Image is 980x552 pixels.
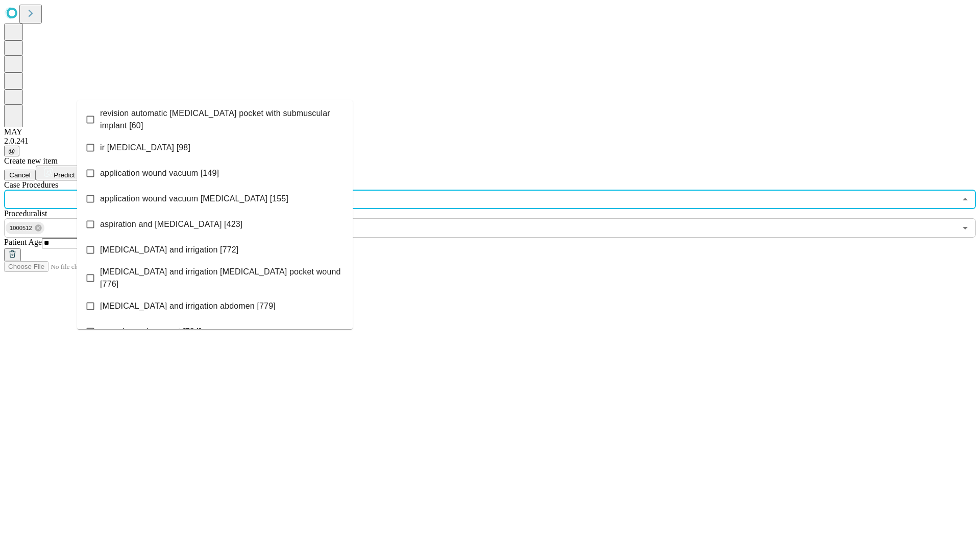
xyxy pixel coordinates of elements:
[100,193,288,205] span: application wound vacuum [MEDICAL_DATA] [155]
[4,180,58,189] span: Scheduled Procedure
[4,136,976,146] div: 2.0.241
[100,107,345,132] span: revision automatic [MEDICAL_DATA] pocket with submuscular implant [60]
[100,142,190,154] span: ir [MEDICAL_DATA] [98]
[100,218,242,231] span: aspiration and [MEDICAL_DATA] [423]
[100,326,202,338] span: wound vac placement [784]
[4,127,976,136] div: MAY
[4,238,42,246] span: Patient Age
[4,156,58,165] span: Create new item
[958,221,972,235] button: Open
[54,171,75,179] span: Predict
[6,222,44,234] div: 1000512
[9,171,31,179] span: Cancel
[958,192,972,206] button: Close
[100,266,345,290] span: [MEDICAL_DATA] and irrigation [MEDICAL_DATA] pocket wound [776]
[4,209,47,218] span: Proceduralist
[6,222,36,234] span: 1000512
[8,147,15,155] span: @
[100,244,238,256] span: [MEDICAL_DATA] and irrigation [772]
[100,167,219,179] span: application wound vacuum [149]
[4,170,36,180] button: Cancel
[100,300,276,312] span: [MEDICAL_DATA] and irrigation abdomen [779]
[4,146,19,156] button: @
[36,166,83,180] button: Predict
